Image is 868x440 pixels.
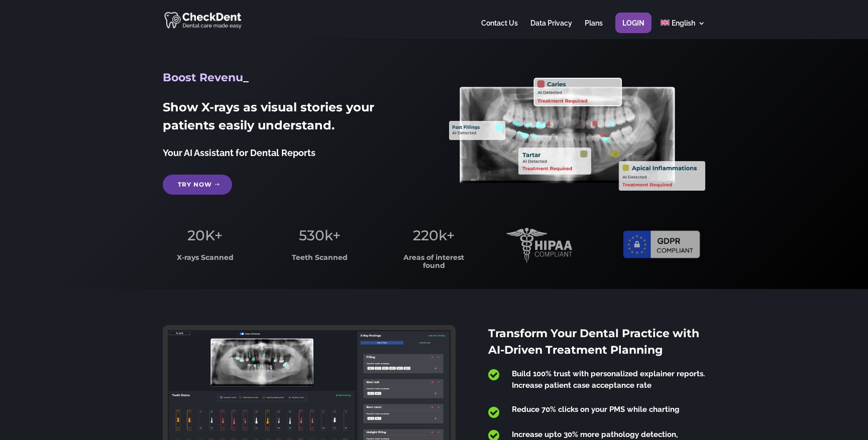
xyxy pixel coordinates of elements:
[392,254,476,274] h3: Areas of interest found
[488,368,499,381] span: 
[163,175,232,195] a: Try Now
[164,10,243,30] img: CheckDent AI
[672,19,695,27] span: English
[163,148,315,158] span: Your AI Assistant for Dental Reports
[243,71,249,84] span: _
[413,227,455,244] span: 220k+
[512,369,705,390] span: Build 100% trust with personalized explainer reports. Increase patient case acceptance rate
[622,20,644,39] a: Login
[512,405,680,414] span: Reduce 70% clicks on your PMS while charting
[488,406,499,419] span: 
[530,20,572,39] a: Data Privacy
[163,71,243,84] span: Boost Revenu
[163,98,419,139] h2: Show X-rays as visual stories your patients easily understand.
[661,20,705,39] a: English
[187,227,223,244] span: 20K+
[488,327,699,357] span: Transform Your Dental Practice with AI-Driven Treatment Planning
[449,78,705,191] img: X_Ray_annotated
[299,227,341,244] span: 530k+
[481,20,518,39] a: Contact Us
[585,20,603,39] a: Plans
